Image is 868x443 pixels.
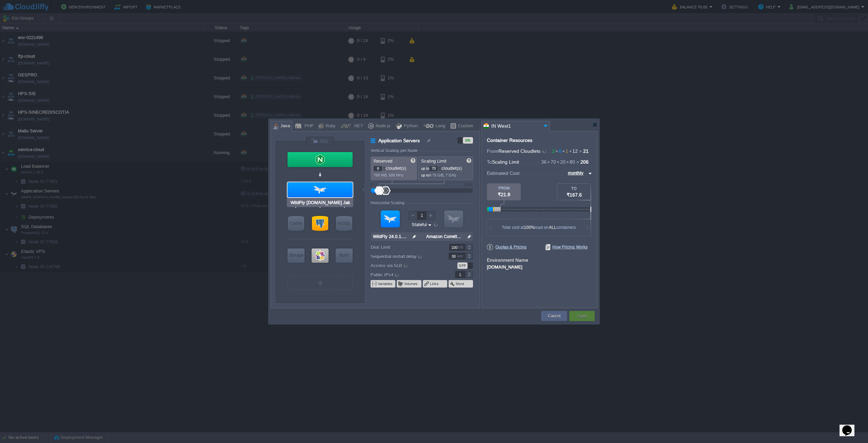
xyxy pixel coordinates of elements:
[547,159,556,165] span: 70
[548,313,560,319] button: Cancel
[336,248,353,262] div: Build
[378,281,393,287] button: Variables
[487,148,498,154] span: From
[421,164,471,171] p: cloudlet(s)
[487,263,592,270] div: [DOMAIN_NAME]
[288,276,353,290] div: Create New Layer
[404,281,418,287] button: Volumes
[492,159,519,165] span: Scaling Limit
[288,216,304,231] div: Cache
[580,159,589,165] span: 206
[457,262,468,269] div: OFF
[374,164,415,171] p: cloudlet(s)
[434,121,445,131] div: Lang
[288,182,353,197] div: Application Servers
[323,121,336,131] div: Ruby
[541,159,547,165] span: 36
[371,253,439,260] label: Sequential restart delay
[547,159,551,165] span: +
[336,216,352,231] div: NoSQL Databases
[288,248,304,263] div: Storage Containers
[552,148,555,154] span: 2
[429,173,456,177] span: 8.75 GiB, 7 GHz
[487,186,521,190] div: FROM
[336,216,352,231] div: NoSQL
[371,244,439,251] label: Disk Limit
[556,159,566,165] span: 20
[566,159,575,165] span: 80
[351,121,363,131] div: .NET
[371,262,439,269] label: Access via SLB
[498,192,510,197] span: ₹21.8
[278,121,290,131] div: Java
[421,159,447,164] span: Scaling Limit
[421,166,429,170] span: up to
[578,148,583,154] span: =
[458,244,465,251] div: GB
[566,159,570,165] span: +
[487,244,527,250] span: Quotas & Pricing
[288,152,353,167] div: Load Balancer
[302,121,314,131] div: PHP
[371,271,439,278] label: Public IPv4
[456,121,473,131] div: Custom
[456,281,465,287] button: More
[336,248,353,263] div: Build Node
[288,248,304,262] div: Storage
[374,121,391,131] div: Node.js
[374,173,404,177] span: 768 MiB, 600 MHz
[555,148,561,154] span: 6
[312,248,329,263] div: Elastic VPS
[487,257,528,263] label: Environment Name
[402,121,418,131] div: Python
[546,244,588,250] span: How Pricing Works
[577,313,587,319] button: Apply
[840,416,861,436] iframe: chat widget
[556,159,560,165] span: +
[371,183,373,187] div: 0
[312,216,328,231] div: SQL Databases
[555,148,559,154] span: +
[463,137,473,144] div: ON
[561,148,566,154] span: +
[487,159,492,165] span: To
[568,148,578,154] span: 12
[421,173,429,177] span: up to
[457,253,465,259] div: sec
[583,148,589,154] span: 21
[487,138,532,143] div: Container Resources
[430,281,439,287] button: Links
[557,186,591,190] div: TO
[498,148,547,154] span: Reserved Cloudlets
[575,159,580,165] span: =
[464,183,472,187] div: 1024
[568,148,572,154] span: +
[567,192,582,198] span: ₹167.6
[371,148,419,153] div: Vertical Scaling per Node
[561,148,568,154] span: 1
[487,169,519,177] span: Estimated Cost
[374,159,392,164] span: Reserved
[371,201,406,205] div: Horizontal Scaling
